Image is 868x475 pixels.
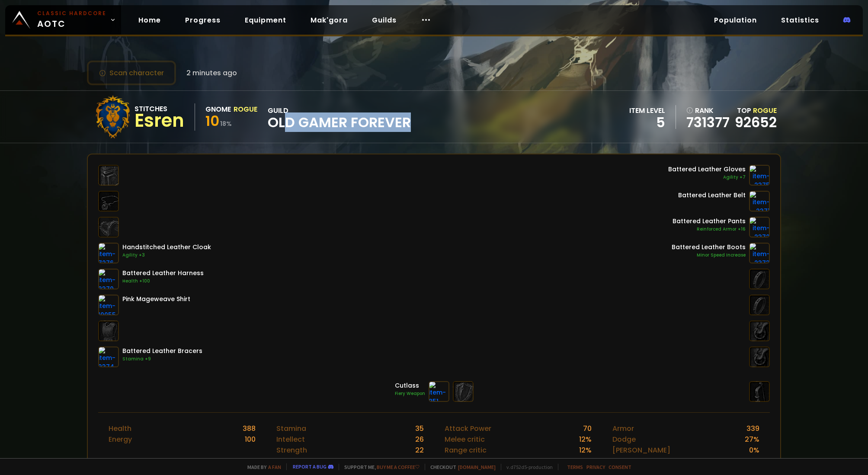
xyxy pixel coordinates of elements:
[87,61,176,85] button: Scan character
[98,243,119,263] img: item-7276
[122,269,204,278] div: Battered Leather Harness
[673,226,746,233] div: Reinforced Armor +16
[629,105,665,116] div: item level
[98,269,119,289] img: item-2370
[276,434,305,445] div: Intellect
[178,11,227,29] a: Progress
[583,423,592,434] div: 70
[245,434,256,445] div: 100
[234,104,257,115] div: Rogue
[98,347,119,367] img: item-2374
[445,456,484,466] div: Spell Power
[749,217,770,237] img: item-2372
[749,456,759,466] div: 0 %
[37,10,106,17] small: Classic Hardcore
[429,381,449,402] img: item-851
[735,112,777,132] a: 92652
[98,295,119,315] img: item-10055
[501,464,553,470] span: v. d752d5 - production
[186,67,237,78] span: 2 minutes ago
[445,434,485,445] div: Melee critic
[122,243,211,252] div: Handstitched Leather Cloak
[276,456,298,466] div: Agility
[612,445,670,456] div: [PERSON_NAME]
[276,423,306,434] div: Stamina
[243,423,256,434] div: 388
[293,463,327,470] a: Report a bug
[749,445,759,456] div: 0 %
[268,116,411,129] span: Old Gamer Forever
[122,278,204,285] div: Health +100
[109,434,132,445] div: Energy
[749,191,770,212] img: item-2371
[672,252,746,259] div: Minor Speed Increase
[365,11,404,29] a: Guilds
[672,243,746,252] div: Battered Leather Boots
[425,464,496,470] span: Checkout
[415,434,424,445] div: 26
[415,445,424,456] div: 22
[753,106,777,116] span: Rogue
[395,381,425,390] div: Cutlass
[587,456,592,466] div: 0
[629,116,665,129] div: 5
[678,191,746,200] div: Battered Leather Belt
[122,295,190,304] div: Pink Mageweave Shirt
[109,423,131,434] div: Health
[131,11,168,29] a: Home
[579,445,592,456] div: 12 %
[612,434,636,445] div: Dodge
[749,165,770,186] img: item-2375
[5,5,121,35] a: Classic HardcoreAOTC
[220,119,232,128] small: 18 %
[268,464,281,470] a: a fan
[445,423,491,434] div: Attack Power
[205,104,231,115] div: Gnome
[276,445,307,456] div: Strength
[673,217,746,226] div: Battered Leather Pants
[707,11,764,29] a: Population
[395,390,425,397] div: Fiery Weapon
[774,11,826,29] a: Statistics
[268,105,411,129] div: guild
[612,456,631,466] div: Block
[745,434,759,445] div: 27 %
[339,464,420,470] span: Support me,
[135,103,184,114] div: Stitches
[238,11,293,29] a: Equipment
[205,111,219,131] span: 10
[579,434,592,445] div: 12 %
[458,464,496,470] a: [DOMAIN_NAME]
[749,243,770,263] img: item-2373
[242,464,281,470] span: Made by
[746,423,759,434] div: 339
[735,105,777,116] div: Top
[122,356,202,363] div: Stamina +9
[686,105,730,116] div: rank
[304,11,355,29] a: Mak'gora
[415,423,424,434] div: 35
[415,456,424,466] div: 48
[445,445,487,456] div: Range critic
[122,347,202,356] div: Battered Leather Bracers
[135,114,184,127] div: Esren
[377,464,420,470] a: Buy me a coffee
[586,464,605,470] a: Privacy
[612,423,634,434] div: Armor
[668,165,746,174] div: Battered Leather Gloves
[609,464,631,470] a: Consent
[567,464,583,470] a: Terms
[122,252,211,259] div: Agility +3
[37,10,106,30] span: AOTC
[686,116,730,129] a: 731377
[668,174,746,181] div: Agility +7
